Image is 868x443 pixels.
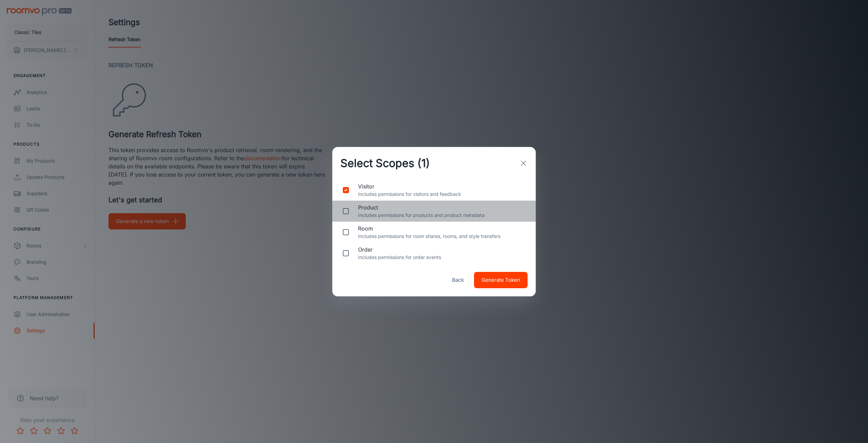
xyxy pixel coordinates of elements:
span: visitor [358,182,525,190]
div: orderIncludes permissions for order events [332,243,536,264]
p: Includes permissions for room shares, rooms, and style transfers [358,233,525,240]
span: room [358,224,525,233]
div: visitorIncludes permissions for visitors and feedback [332,180,536,201]
span: Generate Token [481,276,520,284]
button: Generate Token [474,272,528,288]
span: product [358,203,525,211]
p: Includes permissions for order events [358,254,525,261]
h2: Select Scopes (1) [332,147,438,180]
div: roomIncludes permissions for room shares, rooms, and style transfers [332,222,536,243]
button: Back [447,272,469,288]
span: order [358,245,525,254]
div: productIncludes permissions for products and product metadata [332,201,536,222]
p: Includes permissions for products and product metadata [358,211,525,219]
p: Includes permissions for visitors and feedback [358,190,525,198]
